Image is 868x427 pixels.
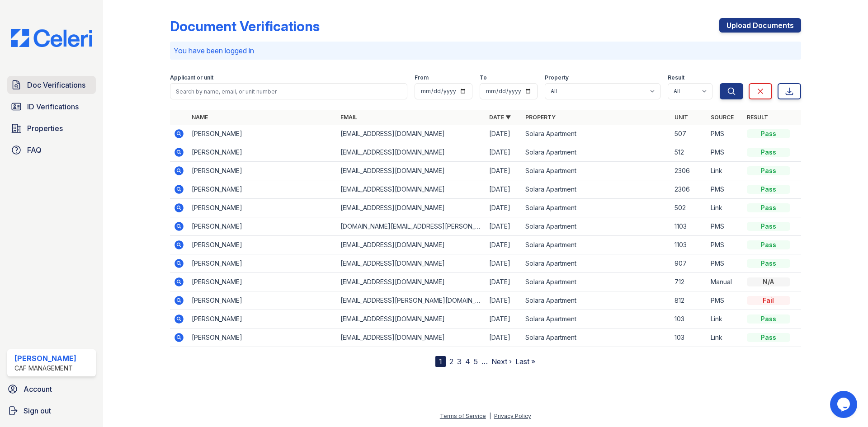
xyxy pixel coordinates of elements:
td: 812 [671,291,707,310]
td: [EMAIL_ADDRESS][DOMAIN_NAME] [337,180,486,199]
td: [PERSON_NAME] [188,273,337,291]
td: [PERSON_NAME] [188,162,337,180]
td: [DATE] [486,236,522,254]
a: Unit [675,114,688,121]
td: [EMAIL_ADDRESS][PERSON_NAME][DOMAIN_NAME] [337,291,486,310]
a: 4 [465,357,470,366]
a: Last » [515,357,535,366]
a: FAQ [7,141,96,159]
td: Solara Apartment [522,273,670,291]
a: Result [747,114,768,121]
div: Pass [747,314,790,324]
td: 712 [671,273,707,291]
div: Pass [747,166,790,175]
td: Solara Apartment [522,217,670,236]
td: [PERSON_NAME] [188,217,337,236]
td: [EMAIL_ADDRESS][DOMAIN_NAME] [337,236,486,254]
span: Account [24,384,52,394]
label: Applicant or unit [170,74,213,81]
td: 512 [671,143,707,162]
div: Pass [747,129,790,138]
td: [DATE] [486,254,522,273]
label: Result [668,74,684,81]
td: PMS [707,291,743,310]
td: [DATE] [486,180,522,199]
button: Sign out [4,402,99,420]
td: [DOMAIN_NAME][EMAIL_ADDRESS][PERSON_NAME][DOMAIN_NAME] [337,217,486,236]
div: Pass [747,259,790,268]
td: Solara Apartment [522,143,670,162]
input: Search by name, email, or unit number [170,83,407,99]
label: Property [545,74,569,81]
td: 103 [671,328,707,347]
a: Account [4,380,99,398]
div: CAF Management [14,364,76,373]
div: Pass [747,148,790,157]
a: ID Verifications [7,98,96,116]
span: ID Verifications [27,101,79,112]
div: 1 [435,356,446,367]
td: Solara Apartment [522,199,670,217]
td: [DATE] [486,217,522,236]
td: Solara Apartment [522,328,670,347]
td: [PERSON_NAME] [188,328,337,347]
td: [EMAIL_ADDRESS][DOMAIN_NAME] [337,199,486,217]
td: PMS [707,180,743,199]
td: [DATE] [486,143,522,162]
td: 1103 [671,236,707,254]
td: PMS [707,217,743,236]
a: 2 [449,357,453,366]
td: [EMAIL_ADDRESS][DOMAIN_NAME] [337,310,486,328]
div: Fail [747,296,790,305]
div: Pass [747,222,790,231]
div: | [489,413,491,419]
div: Pass [747,333,790,342]
td: 103 [671,310,707,328]
td: [EMAIL_ADDRESS][DOMAIN_NAME] [337,162,486,180]
td: Solara Apartment [522,236,670,254]
span: Doc Verifications [27,80,85,90]
p: You have been logged in [174,45,797,56]
a: Next › [491,357,512,366]
td: [PERSON_NAME] [188,143,337,162]
td: Solara Apartment [522,291,670,310]
div: N/A [747,277,790,286]
td: Solara Apartment [522,254,670,273]
a: Property [525,114,556,121]
td: Solara Apartment [522,162,670,180]
iframe: chat widget [830,391,859,418]
td: [DATE] [486,328,522,347]
label: From [415,74,429,81]
td: 507 [671,125,707,143]
td: [DATE] [486,199,522,217]
a: Name [192,114,208,121]
span: Sign out [24,405,51,416]
td: Manual [707,273,743,291]
td: Link [707,199,743,217]
td: [PERSON_NAME] [188,125,337,143]
td: [EMAIL_ADDRESS][DOMAIN_NAME] [337,143,486,162]
td: 2306 [671,162,707,180]
td: 907 [671,254,707,273]
a: Terms of Service [440,413,486,419]
td: Link [707,328,743,347]
td: [DATE] [486,273,522,291]
td: Solara Apartment [522,310,670,328]
a: Upload Documents [719,18,801,33]
td: 1103 [671,217,707,236]
td: [DATE] [486,162,522,180]
span: FAQ [27,145,42,155]
td: [PERSON_NAME] [188,291,337,310]
td: PMS [707,125,743,143]
td: [DATE] [486,291,522,310]
div: [PERSON_NAME] [14,353,76,364]
a: Source [711,114,734,121]
div: Pass [747,240,790,249]
a: Date ▼ [489,114,511,121]
td: [PERSON_NAME] [188,310,337,328]
td: [EMAIL_ADDRESS][DOMAIN_NAME] [337,125,486,143]
td: [EMAIL_ADDRESS][DOMAIN_NAME] [337,254,486,273]
span: … [481,356,488,367]
td: Link [707,162,743,180]
td: [EMAIL_ADDRESS][DOMAIN_NAME] [337,273,486,291]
